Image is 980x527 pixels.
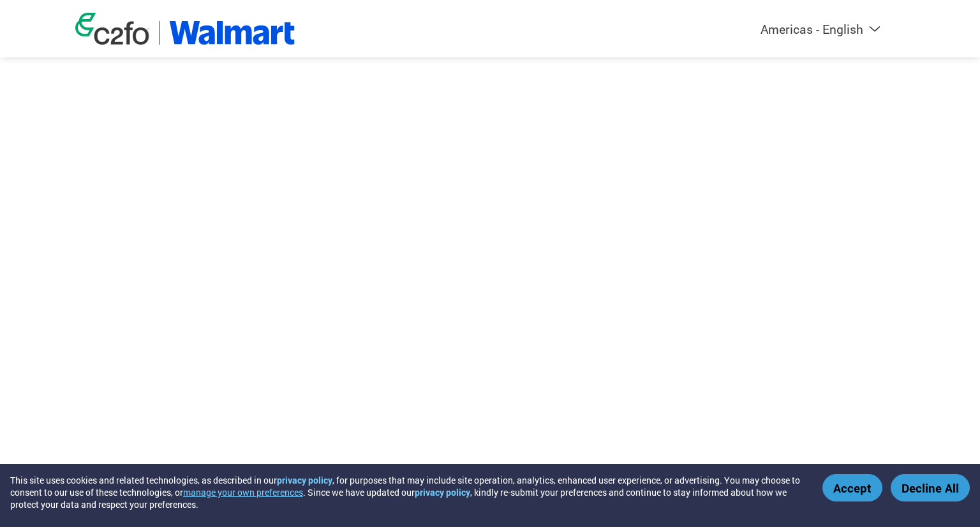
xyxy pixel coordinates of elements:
[891,474,970,501] button: Decline All
[277,474,332,486] a: privacy policy
[10,474,804,510] div: This site uses cookies and related technologies, as described in our , for purposes that may incl...
[183,486,303,498] button: manage your own preferences
[415,486,470,498] a: privacy policy
[169,21,295,45] img: Walmart
[822,474,882,501] button: Accept
[75,13,149,45] img: c2fo logo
